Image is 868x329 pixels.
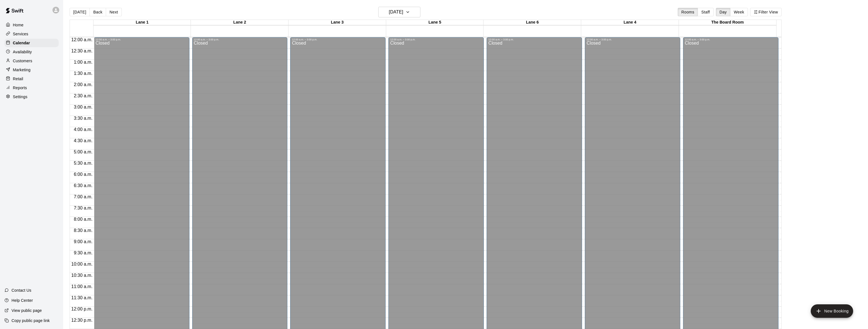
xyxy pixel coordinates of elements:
div: The Board Room [679,20,777,25]
span: 3:00 a.m. [72,105,94,109]
span: 12:30 p.m. [70,318,94,323]
div: 12:00 a.m. – 3:00 p.m. [488,38,580,41]
p: Retail [13,76,23,82]
p: Calendar [13,40,30,46]
span: 7:30 a.m. [72,206,94,210]
button: Filter View [750,8,782,16]
button: [DATE] [70,8,90,16]
p: Marketing [13,67,31,73]
a: Calendar [4,39,59,47]
div: Lane 6 [484,20,581,25]
span: 1:30 a.m. [72,71,94,76]
span: 2:00 a.m. [72,82,94,87]
span: 8:00 a.m. [72,217,94,222]
span: 12:00 p.m. [70,307,94,311]
div: 12:00 a.m. – 3:00 p.m. [685,38,777,41]
span: 3:30 a.m. [72,116,94,121]
a: Reports [4,84,59,92]
span: 11:30 a.m. [70,295,94,300]
a: Customers [4,57,59,65]
a: Retail [4,75,59,83]
button: [DATE] [378,7,420,17]
span: 2:30 a.m. [72,93,94,98]
div: Lane 4 [581,20,679,25]
a: Availability [4,48,59,56]
p: Copy public page link [12,318,50,323]
button: Day [716,8,730,16]
span: 7:00 a.m. [72,194,94,199]
a: Home [4,21,59,29]
p: Home [13,22,24,28]
div: 12:00 a.m. – 3:00 p.m. [587,38,679,41]
div: 12:00 a.m. – 3:00 p.m. [194,38,286,41]
a: Settings [4,93,59,101]
span: 8:30 a.m. [72,228,94,233]
div: 12:00 a.m. – 3:00 p.m. [390,38,482,41]
span: 4:00 a.m. [72,127,94,132]
div: 12:00 a.m. – 3:00 p.m. [292,38,384,41]
span: 12:30 a.m. [70,49,94,53]
span: 6:30 a.m. [72,183,94,188]
span: 9:30 a.m. [72,250,94,255]
button: Rooms [678,8,698,16]
div: Lane 3 [288,20,386,25]
p: Contact Us [12,287,31,293]
p: Customers [13,58,32,64]
span: 10:00 a.m. [70,262,94,266]
div: Lane 2 [191,20,288,25]
span: 9:00 a.m. [72,239,94,244]
span: 5:00 a.m. [72,149,94,154]
span: 11:00 a.m. [70,284,94,289]
p: View public page [12,308,42,313]
p: Reports [13,85,27,91]
div: Lane 5 [386,20,484,25]
div: 12:00 a.m. – 3:00 p.m. [96,38,188,41]
a: Services [4,30,59,38]
button: Back [90,8,106,16]
p: Help Center [12,298,33,303]
p: Settings [13,94,28,100]
p: Services [13,31,28,37]
div: Lane 1 [93,20,191,25]
span: 10:30 a.m. [70,273,94,278]
button: Next [106,8,122,16]
span: 5:30 a.m. [72,161,94,165]
span: 4:30 a.m. [72,138,94,143]
span: 12:00 a.m. [70,37,94,42]
span: 1:00 a.m. [72,60,94,65]
button: Week [730,8,748,16]
a: Marketing [4,66,59,74]
p: Availability [13,49,32,55]
span: 6:00 a.m. [72,172,94,177]
button: Staff [698,8,714,16]
h6: [DATE] [389,8,403,16]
